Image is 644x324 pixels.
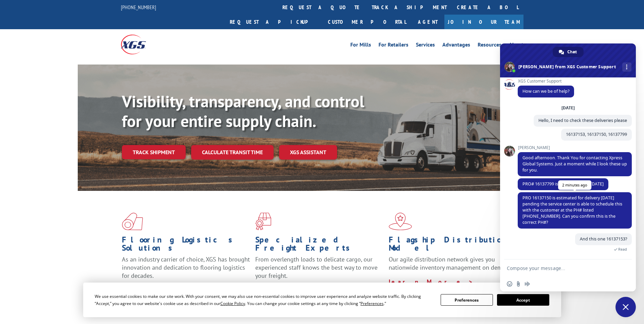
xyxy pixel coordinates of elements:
div: Close chat [615,297,636,317]
a: Customer Portal [323,15,411,29]
a: Request a pickup [225,15,323,29]
h1: Flooring Logistics Solutions [122,236,250,255]
span: Cookie Policy [220,301,245,306]
a: Resources [478,42,501,50]
a: Join Our Team [444,15,523,29]
h1: Flagship Distribution Model [389,236,517,255]
a: Services [416,42,435,50]
div: Cookie Consent Prompt [83,283,561,317]
span: Audio message [525,281,530,287]
div: We use essential cookies to make our site work. With your consent, we may also use non-essential ... [95,293,433,307]
span: XGS Customer Support [518,79,574,84]
span: [PERSON_NAME] [518,145,632,150]
span: And this one 16137153? [580,236,627,242]
img: xgs-icon-focused-on-flooring-red [255,213,271,230]
span: 16137153, 16137150, 16137799 [566,131,627,137]
span: Chat [567,47,577,57]
span: Send a file [516,281,521,287]
button: Preferences [441,294,493,306]
a: For Retailers [379,42,408,50]
a: Agent [411,15,444,29]
span: PRO 16137150 is estimated for delivery [DATE] pending the service center is able to schedule this... [522,195,622,225]
div: More channels [622,62,631,72]
span: Preferences [361,301,384,306]
p: From overlength loads to delicate cargo, our experienced staff knows the best way to move your fr... [255,255,384,286]
a: [PHONE_NUMBER] [121,4,156,11]
a: Track shipment [122,145,186,159]
img: xgs-icon-total-supply-chain-intelligence-red [122,213,143,230]
h1: Specialized Freight Experts [255,236,384,255]
span: Hello, I need to check these deliveries please [538,118,627,123]
span: Read [618,247,627,252]
a: For Mills [350,42,371,50]
div: [DATE] [562,106,575,110]
a: Learn More > [389,278,473,286]
span: Good afternoon. Thank You for contacting Xpress Global Systems. Just a moment while I look these ... [522,155,627,173]
a: XGS ASSISTANT [279,145,337,160]
a: Advantages [442,42,470,50]
span: As an industry carrier of choice, XGS has brought innovation and dedication to flooring logistics... [122,255,250,280]
div: Chat [553,47,584,57]
b: Visibility, transparency, and control for your entire supply chain. [122,91,364,131]
span: PRO# 16137799 is out for delivery [DATE] [522,181,604,187]
button: Accept [497,294,549,306]
img: xgs-icon-flagship-distribution-model-red [389,213,412,230]
span: How can we be of help? [522,88,569,94]
a: About [509,42,523,50]
span: Our agile distribution network gives you nationwide inventory management on demand. [389,255,514,271]
textarea: Compose your message... [507,265,614,271]
span: Insert an emoji [507,281,512,287]
a: Calculate transit time [191,145,274,160]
